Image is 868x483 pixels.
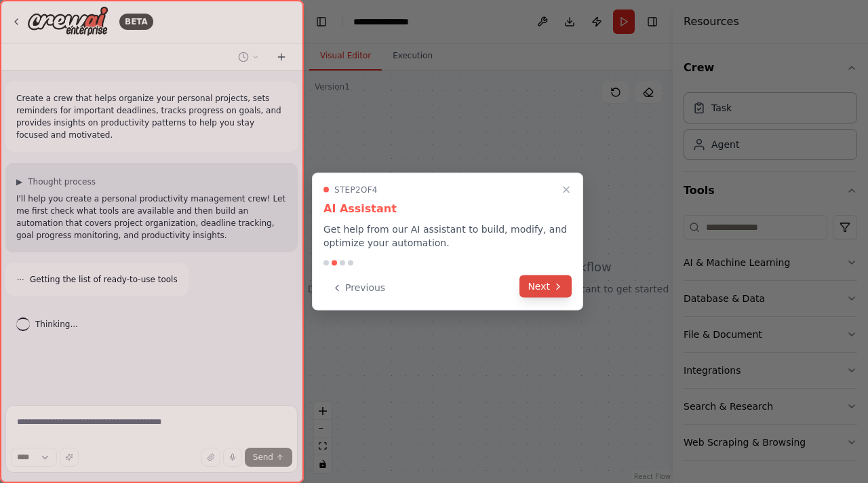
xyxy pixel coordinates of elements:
[334,185,378,195] span: Step 2 of 4
[558,182,574,198] button: Close walkthrough
[323,277,393,299] button: Previous
[519,275,572,298] button: Next
[323,201,572,217] h3: AI Assistant
[312,12,331,31] button: Hide left sidebar
[323,223,572,250] p: Get help from our AI assistant to build, modify, and optimize your automation.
